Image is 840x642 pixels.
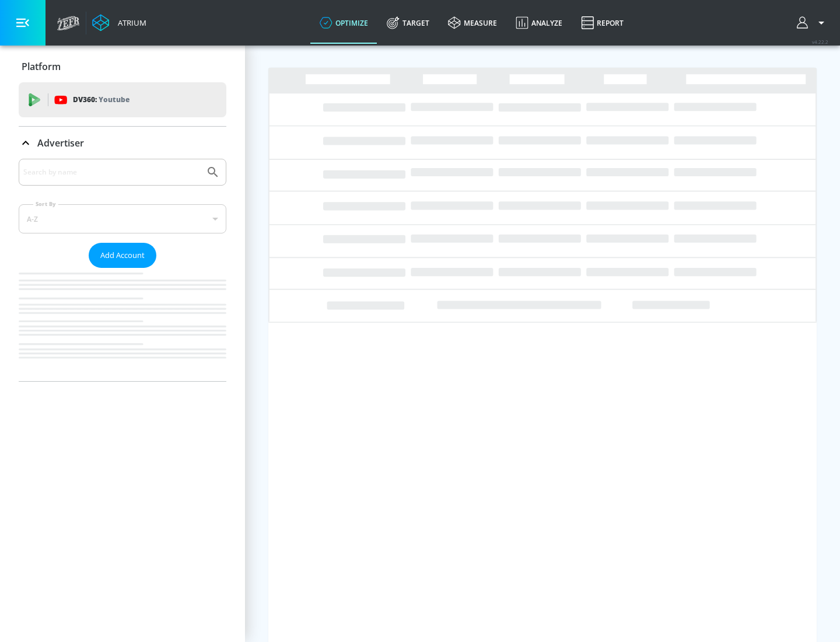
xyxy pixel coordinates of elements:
div: Advertiser [19,127,226,159]
a: Analyze [506,2,572,44]
span: v 4.22.2 [812,39,828,45]
p: DV360: [73,93,129,106]
div: DV360: Youtube [19,82,226,117]
div: Platform [19,50,226,83]
div: Advertiser [19,159,226,381]
p: Youtube [99,93,129,106]
p: Advertiser [37,137,84,149]
nav: list of Advertiser [19,268,226,381]
div: Atrium [113,18,146,28]
a: Atrium [92,14,146,32]
input: Search by name [23,165,200,180]
a: Target [377,2,439,44]
span: Add Account [100,249,145,262]
button: Add Account [89,243,156,268]
a: Report [572,2,633,44]
label: Sort By [33,200,58,208]
a: optimize [310,2,377,44]
p: Platform [22,60,61,73]
a: measure [439,2,506,44]
div: A-Z [19,204,226,233]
